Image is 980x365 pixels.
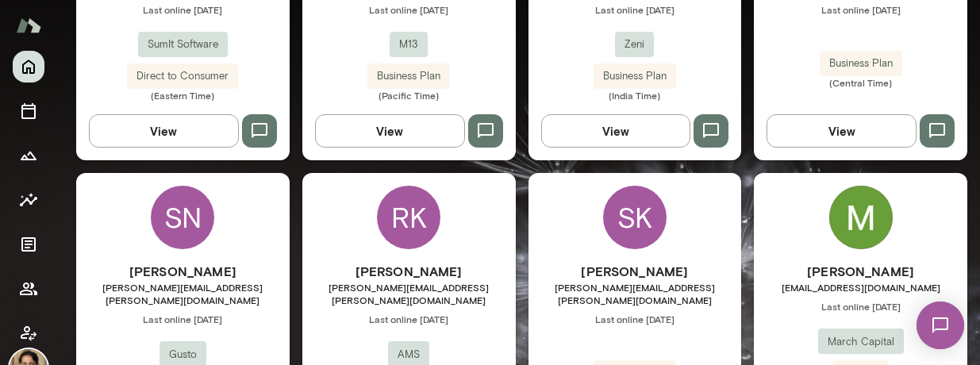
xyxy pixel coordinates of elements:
div: SN [151,186,214,249]
button: Sessions [13,95,44,127]
span: (India Time) [528,89,742,102]
span: (Eastern Time) [76,89,290,102]
div: RK [377,186,440,249]
span: Last online [DATE] [76,3,290,16]
button: View [315,114,465,148]
span: (Central Time) [754,76,967,89]
span: March Capital [818,334,904,350]
button: Documents [13,229,44,260]
h6: [PERSON_NAME] [302,262,516,281]
span: Last online [DATE] [754,3,967,16]
h6: [PERSON_NAME] [528,262,742,281]
span: [EMAIL_ADDRESS][DOMAIN_NAME] [754,281,967,294]
button: Insights [13,184,44,216]
button: Home [13,51,44,83]
span: Last online [DATE] [528,313,742,325]
img: Melissa Montan [829,186,893,249]
button: Client app [13,317,44,349]
button: Growth Plan [13,140,44,171]
span: Last online [DATE] [302,313,516,325]
h6: [PERSON_NAME] [754,262,967,281]
span: Last online [DATE] [76,313,290,325]
span: M13 [390,36,428,52]
button: View [89,114,239,148]
button: Members [13,273,44,305]
span: [PERSON_NAME][EMAIL_ADDRESS][PERSON_NAME][DOMAIN_NAME] [302,281,516,306]
img: Mento [16,10,41,40]
button: View [541,114,691,148]
div: SK [603,186,667,249]
span: [PERSON_NAME][EMAIL_ADDRESS][PERSON_NAME][DOMAIN_NAME] [76,281,290,306]
span: SumIt Software [138,36,228,52]
span: Direct to Consumer [127,68,238,84]
span: Business Plan [820,56,902,71]
span: Last online [DATE] [528,3,742,16]
span: Last online [DATE] [302,3,516,16]
span: AMS [388,347,429,363]
span: (Pacific Time) [302,89,516,102]
span: Gusto [159,347,206,363]
span: Last online [DATE] [754,300,967,313]
h6: [PERSON_NAME] [76,262,290,281]
span: Business Plan [594,68,676,84]
span: Business Plan [367,68,450,84]
button: View [767,114,917,148]
span: Zeni [615,36,654,52]
span: [PERSON_NAME][EMAIL_ADDRESS][PERSON_NAME][DOMAIN_NAME] [528,281,742,306]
